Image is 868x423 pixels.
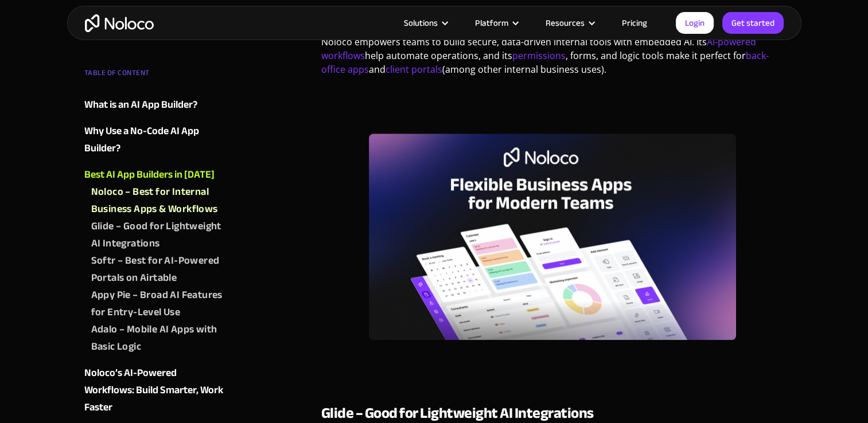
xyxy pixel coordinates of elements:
[321,91,784,113] p: ‍
[91,183,223,218] a: Noloco – Best for Internal Business Apps & Workflows
[475,15,508,30] div: Platform
[84,166,223,183] a: Best AI App Builders in [DATE]
[84,123,223,157] a: Why Use a No-Code AI App Builder?
[676,12,714,34] a: Login
[512,49,566,62] a: permissions
[84,96,223,113] a: What is an AI App Builder?
[85,14,154,32] a: home
[84,96,197,113] div: What is an AI App Builder?
[546,15,585,30] div: Resources
[321,36,756,62] a: AI-powered workflows
[91,287,223,321] a: Appy Pie – Broad AI Features for Entry-Level Use
[321,35,784,85] p: Noloco empowers teams to build secure, data-driven internal tools with embedded AI. Its help auto...
[84,64,223,87] div: TABLE OF CONTENT
[404,15,438,30] div: Solutions
[321,361,784,383] p: ‍
[461,15,531,30] div: Platform
[608,15,661,30] a: Pricing
[531,15,608,30] div: Resources
[91,218,223,252] a: Glide – Good for Lightweight AI Integrations
[91,252,223,287] a: Softr – Best for AI-Powered Portals on Airtable
[722,12,784,34] a: Get started
[386,63,442,76] a: client portals
[321,49,769,76] a: back-office apps
[390,15,461,30] div: Solutions
[91,321,223,355] a: Adalo – Mobile AI Apps with Basic Logic
[84,166,215,183] div: Best AI App Builders in [DATE]
[84,365,223,416] a: ‍Noloco’s AI-Powered Workflows: Build Smarter, Work Faster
